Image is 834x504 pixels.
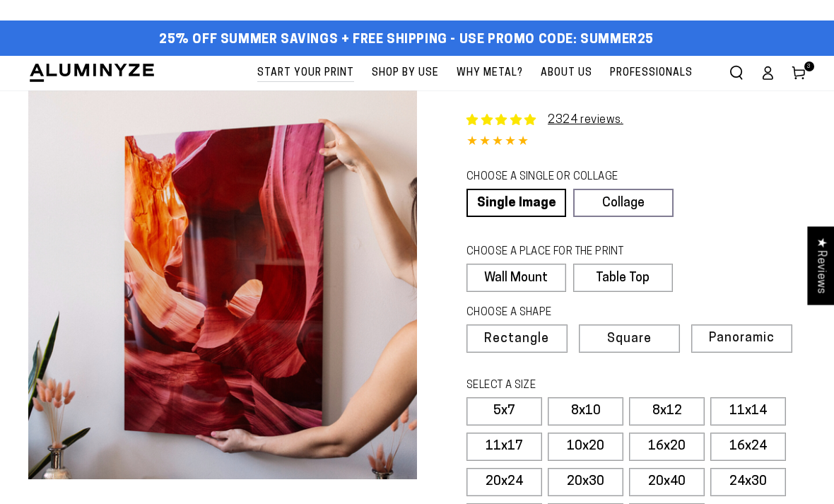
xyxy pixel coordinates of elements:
[548,468,623,496] label: 20x30
[457,64,523,82] span: Why Metal?
[534,56,599,90] a: About Us
[603,56,700,90] a: Professionals
[541,64,592,82] span: About Us
[466,264,566,292] label: Wall Mount
[573,264,673,292] label: Table Top
[466,189,566,217] a: Single Image
[548,433,623,461] label: 10x20
[466,132,806,153] div: 4.85 out of 5.0 stars
[28,62,155,83] img: Aluminyze
[450,56,530,90] a: Why Metal?
[629,397,705,426] label: 8x12
[721,57,752,88] summary: Search our site
[466,245,659,260] legend: CHOOSE A PLACE FOR THE PRINT
[710,397,786,426] label: 11x14
[466,433,542,461] label: 11x17
[629,433,705,461] label: 16x20
[548,115,623,126] a: 2324 reviews.
[372,64,439,82] span: Shop By Use
[610,64,693,82] span: Professionals
[807,61,811,71] span: 3
[607,333,652,346] span: Square
[466,305,662,321] legend: CHOOSE A SHAPE
[709,332,775,345] span: Panoramic
[710,433,786,461] label: 16x24
[629,468,705,496] label: 20x40
[466,468,542,496] label: 20x24
[710,468,786,496] label: 24x30
[807,226,834,305] div: Click to open Judge.me floating reviews tab
[159,33,654,48] span: 25% off Summer Savings + Free Shipping - Use Promo Code: SUMMER25
[257,64,354,82] span: Start Your Print
[548,397,623,426] label: 8x10
[484,333,549,346] span: Rectangle
[466,378,664,394] legend: SELECT A SIZE
[466,397,542,426] label: 5x7
[466,170,660,185] legend: CHOOSE A SINGLE OR COLLAGE
[365,56,446,90] a: Shop By Use
[573,189,673,217] a: Collage
[250,56,361,90] a: Start Your Print
[466,112,623,129] a: 2324 reviews.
